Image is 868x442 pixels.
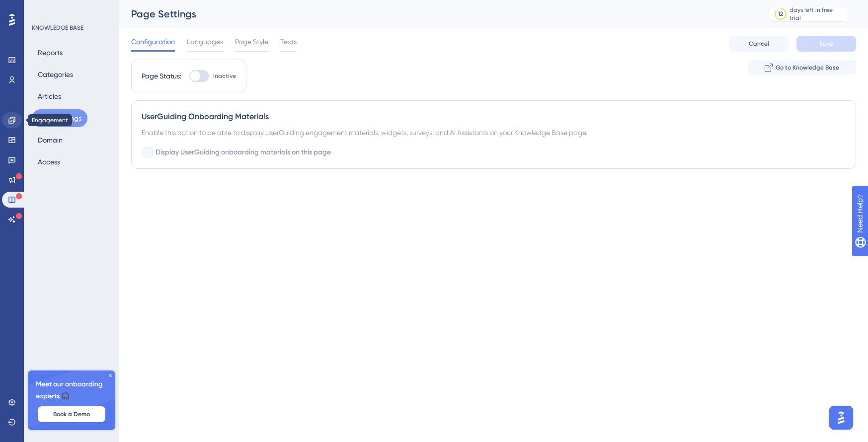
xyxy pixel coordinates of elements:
[826,403,856,433] iframe: UserGuiding AI Assistant Launcher
[156,147,331,158] span: Display UserGuiding onboarding materials on this page
[32,44,69,62] button: Reports
[819,40,833,48] span: Save
[749,40,769,48] span: Cancel
[280,36,297,48] span: Texts
[142,111,846,123] div: UserGuiding Onboarding Materials
[142,127,846,139] div: Enable this option to be able to display UserGuiding engagement materials, widgets, surveys, and ...
[32,66,79,83] button: Categories
[38,406,105,422] button: Book a Demo
[53,410,90,418] span: Book a Demo
[131,7,744,21] div: Page Settings
[748,60,856,75] button: Go to Knowledge Base
[32,24,83,32] div: KNOWLEDGE BASE
[32,153,66,171] button: Access
[187,36,223,48] span: Languages
[235,36,268,48] span: Page Style
[796,36,856,52] button: Save
[32,109,87,127] button: Page Settings
[776,64,839,72] span: Go to Knowledge Base
[142,70,181,82] div: Page Status:
[778,10,783,18] div: 12
[213,72,236,80] span: Inactive
[36,378,107,402] span: Meet our onboarding experts 🎧
[131,36,175,48] span: Configuration
[789,6,845,22] div: days left in free trial
[32,87,67,105] button: Articles
[729,36,789,52] button: Cancel
[23,2,62,14] span: Need Help?
[32,131,69,149] button: Domain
